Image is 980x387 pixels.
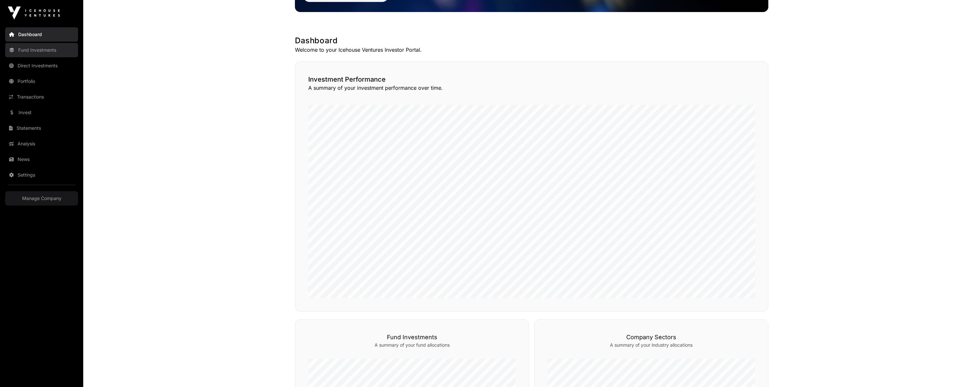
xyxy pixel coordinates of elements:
h3: Fund Investments [308,333,516,342]
p: A summary of your fund allocations [308,342,516,348]
a: Direct Investments [5,59,78,73]
a: Transactions [5,90,78,104]
a: Invest [5,105,78,120]
a: Manage Company [5,191,78,206]
h3: Company Sectors [548,333,755,342]
a: Analysis [5,137,78,151]
iframe: Chat Widget [947,356,980,387]
h1: Dashboard [295,35,768,46]
p: A summary of your industry allocations [548,342,755,348]
p: A summary of your investment performance over time. [308,84,755,92]
a: Statements [5,121,78,135]
img: Icehouse Ventures Logo [8,7,60,20]
p: Welcome to your Icehouse Ventures Investor Portal. [295,46,768,54]
a: Fund Investments [5,43,78,57]
a: Dashboard [5,27,78,42]
a: Settings [5,168,78,182]
a: Portfolio [5,74,78,88]
a: News [5,152,78,167]
h2: Investment Performance [308,75,755,84]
